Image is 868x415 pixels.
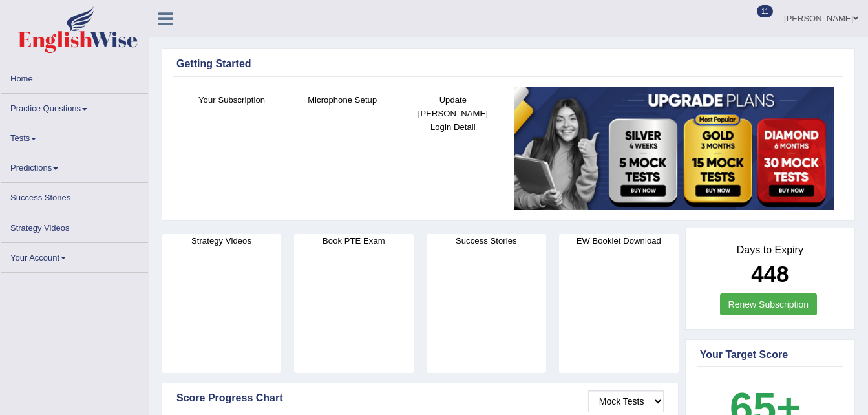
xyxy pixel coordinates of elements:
h4: Your Subscription [183,93,281,107]
img: small5.jpg [514,87,834,210]
div: Your Target Score [700,347,840,363]
h4: Microphone Setup [293,93,391,107]
a: Strategy Videos [1,213,148,239]
a: Your Account [1,243,148,268]
a: Tests [1,123,148,149]
a: Home [1,64,148,89]
h4: Update [PERSON_NAME] Login Detail [404,93,502,134]
h4: Success Stories [427,234,546,248]
a: Success Stories [1,183,148,208]
h4: Days to Expiry [700,244,840,256]
div: Score Progress Chart [176,390,664,406]
h4: Book PTE Exam [294,234,414,248]
h4: EW Booklet Download [559,234,679,248]
span: 11 [757,5,773,17]
h4: Strategy Videos [162,234,281,248]
a: Predictions [1,153,148,178]
div: Getting Started [176,56,840,72]
a: Renew Subscription [720,293,818,315]
b: 448 [751,261,789,286]
a: Practice Questions [1,94,148,119]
